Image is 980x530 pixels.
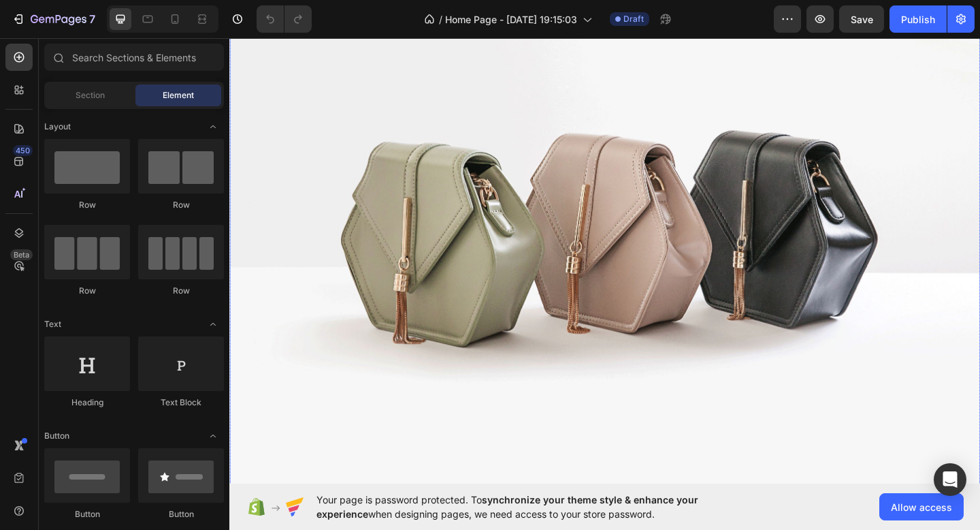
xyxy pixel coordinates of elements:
span: Home Page - [DATE] 19:15:03 [445,12,577,27]
span: Toggle open [202,313,224,335]
p: 7 [89,11,95,27]
span: Text [44,318,61,330]
span: synchronize your theme style & enhance your experience [316,494,698,520]
div: Text Block [138,396,224,409]
div: Beta [10,249,33,260]
div: Row [44,285,130,297]
div: 450 [13,145,33,156]
div: Row [138,199,224,211]
span: Section [76,89,105,102]
span: Button [44,430,69,442]
span: Save [851,14,873,25]
iframe: Design area [229,36,980,485]
div: Heading [44,396,130,409]
span: Element [163,89,194,102]
div: Row [44,199,130,211]
button: Publish [889,5,947,33]
span: Toggle open [202,425,224,447]
div: Undo/Redo [257,5,312,33]
span: Toggle open [202,116,224,138]
input: Search Sections & Elements [44,44,224,71]
button: Allow access [879,493,964,520]
div: Open Intercom Messenger [934,463,966,496]
span: / [439,12,442,27]
span: Draft [623,13,644,25]
div: Button [44,508,130,520]
button: 7 [5,5,101,33]
span: Your page is password protected. To when designing pages, we need access to your store password. [316,493,751,521]
div: Button [138,508,224,520]
div: Row [138,285,224,297]
span: Allow access [891,500,952,514]
div: Publish [901,12,935,27]
span: Layout [44,121,71,133]
button: Save [839,5,884,33]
